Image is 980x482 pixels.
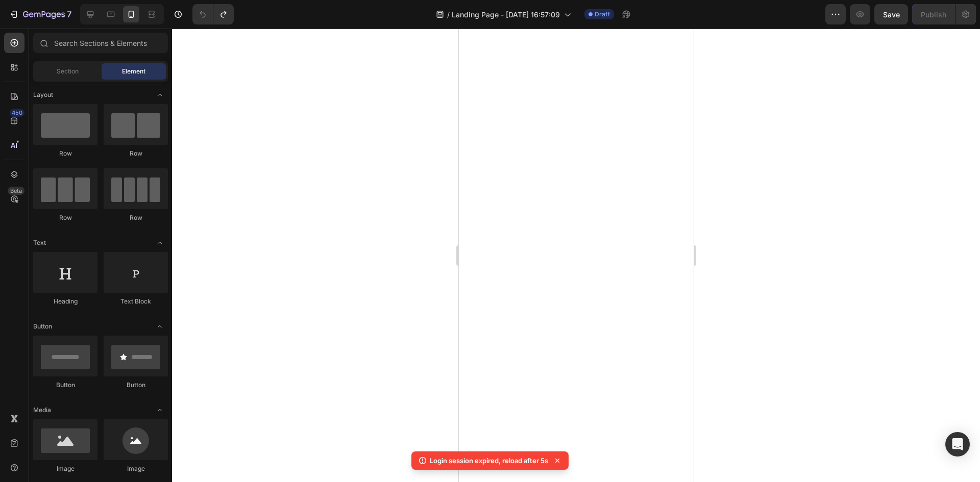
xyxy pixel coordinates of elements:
[33,405,51,415] span: Media
[33,149,97,158] div: Row
[152,402,168,418] span: Toggle open
[152,87,168,103] span: Toggle open
[104,213,168,222] div: Row
[33,322,52,331] span: Button
[921,9,946,20] div: Publish
[67,8,71,20] p: 7
[874,4,908,24] button: Save
[33,213,97,222] div: Row
[452,9,560,20] span: Landing Page - [DATE] 16:57:09
[104,380,168,390] div: Button
[104,464,168,473] div: Image
[104,149,168,158] div: Row
[8,187,24,195] div: Beta
[104,297,168,306] div: Text Block
[33,464,97,473] div: Image
[4,4,76,24] button: 7
[33,90,53,99] span: Layout
[883,10,900,19] span: Save
[192,4,234,24] div: Undo/Redo
[152,235,168,251] span: Toggle open
[33,297,97,306] div: Heading
[595,10,610,19] span: Draft
[57,67,79,76] span: Section
[33,380,97,390] div: Button
[912,4,955,24] button: Publish
[33,33,168,53] input: Search Sections & Elements
[33,238,46,247] span: Text
[122,67,145,76] span: Element
[945,432,970,456] div: Open Intercom Messenger
[447,9,450,20] span: /
[430,455,548,466] p: Login session expired, reload after 5s
[152,318,168,335] span: Toggle open
[10,109,24,117] div: 450
[459,29,694,482] iframe: Design area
